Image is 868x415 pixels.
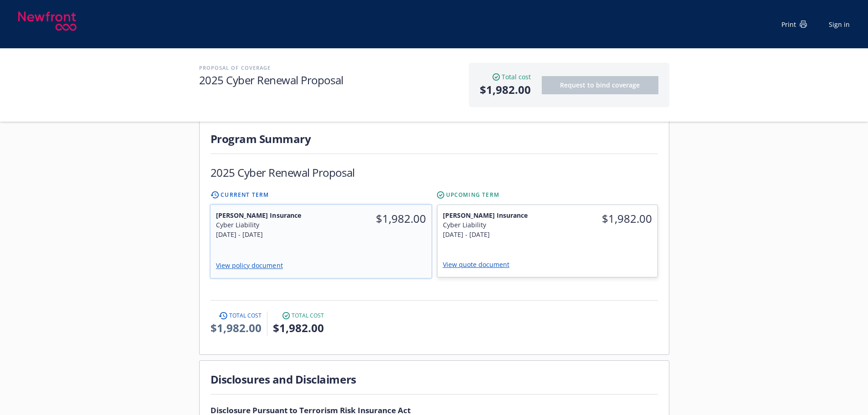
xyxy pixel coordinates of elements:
span: $1,982.00 [273,320,324,336]
div: [DATE] - [DATE] [443,230,542,239]
h1: Program Summary [211,131,658,146]
span: [PERSON_NAME] Insurance [216,210,315,220]
div: Cyber Liability [216,220,315,230]
h1: 2025 Cyber Renewal Proposal [211,165,355,180]
div: Cyber Liability [443,220,542,230]
h1: Disclosures and Disclaimers [211,372,658,387]
span: Total cost [292,312,324,320]
a: Sign in [829,20,850,29]
span: Current Term [221,191,269,199]
span: Total cost [502,72,531,82]
span: $1,982.00 [480,82,531,98]
div: Print [781,20,807,29]
span: [PERSON_NAME] Insurance [443,210,542,220]
h1: 2025 Cyber Renewal Proposal [199,72,460,87]
a: View quote document [443,260,517,269]
h1: Disclosure Pursuant to Terrorism Risk Insurance Act [211,405,658,415]
h2: Proposal of coverage [199,63,460,72]
span: $1,982.00 [326,210,426,227]
a: View policy document [216,261,290,270]
span: Upcoming Term [446,191,500,199]
span: $1,982.00 [553,210,652,227]
span: Request to bind coverage [560,81,640,89]
span: Total cost [229,312,262,320]
div: [DATE] - [DATE] [216,230,315,239]
span: $1,982.00 [211,320,262,336]
button: Request to bind coverage [542,76,658,94]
